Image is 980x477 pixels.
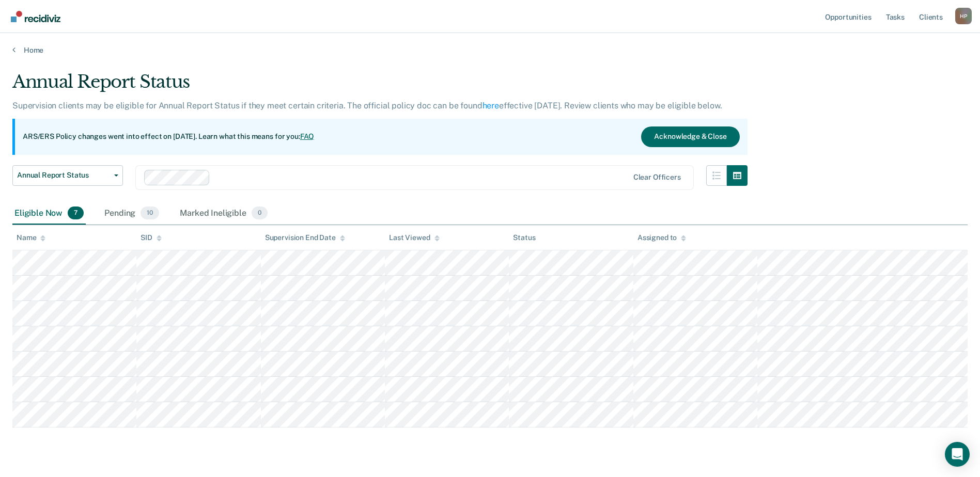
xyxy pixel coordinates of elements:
div: Supervision End Date [265,233,345,242]
button: Annual Report Status [12,165,123,186]
div: Open Intercom Messenger [945,442,970,467]
span: 10 [141,206,159,220]
div: Status [513,233,535,242]
button: Profile dropdown button [955,8,972,24]
button: Acknowledge & Close [641,126,739,147]
a: FAQ [300,132,315,140]
div: Eligible Now7 [12,202,86,225]
a: here [483,101,499,110]
div: Last Viewed [389,233,439,242]
div: Marked Ineligible0 [178,202,270,225]
span: 7 [68,206,84,220]
p: Supervision clients may be eligible for Annual Report Status if they meet certain criteria. The o... [12,101,722,110]
span: 0 [252,206,268,220]
a: Home [12,45,968,55]
div: Annual Report Status [12,71,748,101]
div: Name [17,233,45,242]
div: SID [141,233,162,242]
span: Annual Report Status [17,171,110,180]
p: ARS/ERS Policy changes went into effect on [DATE]. Learn what this means for you: [23,132,314,142]
div: Assigned to [637,233,686,242]
img: Recidiviz [11,11,60,22]
div: H P [955,8,972,24]
div: Clear officers [633,173,681,182]
div: Pending10 [102,202,161,225]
